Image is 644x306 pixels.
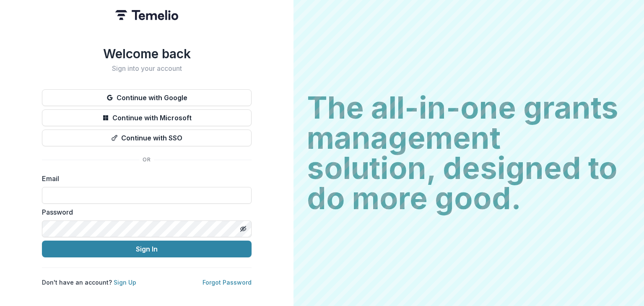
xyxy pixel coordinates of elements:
button: Sign In [42,241,252,257]
h1: Welcome back [42,46,252,61]
button: Continue with SSO [42,130,252,146]
label: Password [42,207,247,217]
button: Toggle password visibility [236,222,250,236]
h2: Sign into your account [42,65,252,73]
label: Email [42,174,247,184]
img: Temelio [115,10,178,20]
button: Continue with Microsoft [42,109,252,126]
a: Sign Up [114,279,136,286]
a: Forgot Password [203,279,252,286]
p: Don't have an account? [42,278,136,287]
button: Continue with Google [42,89,252,106]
